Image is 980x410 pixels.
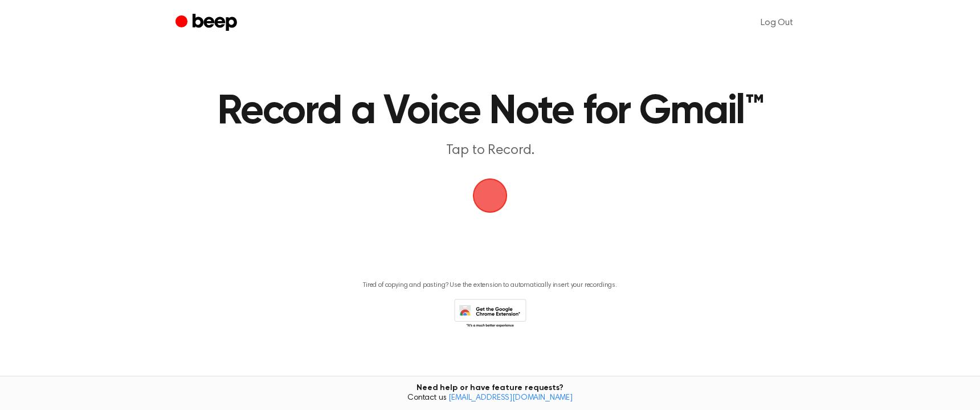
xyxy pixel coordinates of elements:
[198,91,782,132] h1: Record a Voice Note for Gmail™
[175,12,240,34] a: Beep
[473,178,507,213] img: Beep Logo
[271,141,709,160] p: Tap to Record.
[448,394,573,402] a: [EMAIL_ADDRESS][DOMAIN_NAME]
[7,393,973,404] span: Contact us
[363,281,617,290] p: Tired of copying and pasting? Use the extension to automatically insert your recordings.
[749,9,805,36] a: Log Out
